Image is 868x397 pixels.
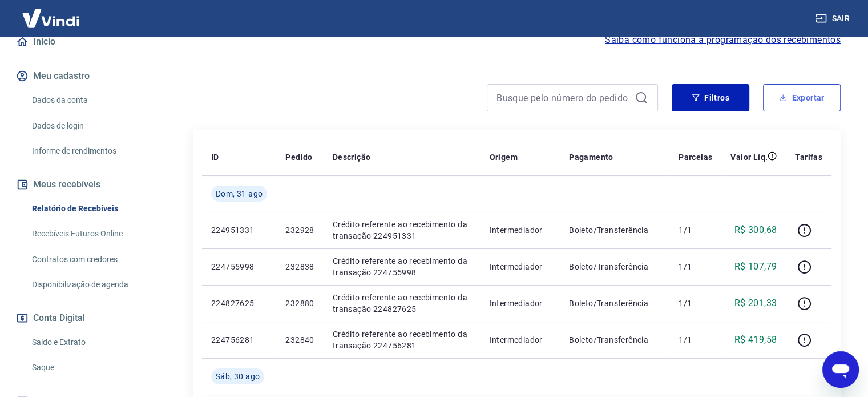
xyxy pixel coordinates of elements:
p: Crédito referente ao recebimento da transação 224756281 [333,328,471,351]
a: Saiba como funciona a programação dos recebimentos [605,33,841,47]
p: 1/1 [679,224,712,236]
p: 232840 [285,334,314,346]
p: 232838 [285,261,314,272]
p: Crédito referente ao recebimento da transação 224827625 [333,292,471,315]
p: R$ 107,79 [734,260,777,274]
p: 224755998 [211,261,267,272]
a: Relatório de Recebíveis [27,197,157,220]
p: Pagamento [569,151,613,163]
a: Início [14,29,157,54]
p: 224827625 [211,298,267,309]
a: Saque [27,356,157,379]
a: Recebíveis Futuros Online [27,222,157,246]
button: Filtros [672,84,749,111]
p: 1/1 [679,334,712,346]
p: Valor Líq. [730,151,768,163]
img: Vindi [14,1,88,35]
p: Intermediador [490,261,551,272]
p: 1/1 [679,261,712,272]
iframe: Botão para abrir a janela de mensagens [822,351,859,388]
p: Pedido [285,151,312,163]
p: 224756281 [211,334,267,346]
p: 232928 [285,224,314,236]
button: Meu cadastro [14,63,157,89]
button: Sair [813,8,854,29]
p: Boleto/Transferência [569,261,660,272]
p: Origem [490,151,518,163]
p: Tarifas [795,151,822,163]
input: Busque pelo número do pedido [496,89,630,106]
p: Boleto/Transferência [569,224,660,236]
a: Saldo e Extrato [27,331,157,354]
p: Parcelas [679,151,712,163]
p: Intermediador [490,298,551,309]
a: Informe de rendimentos [27,139,157,163]
p: Descrição [333,151,371,163]
button: Conta Digital [14,306,157,331]
p: 224951331 [211,224,267,236]
p: 1/1 [679,298,712,309]
p: R$ 419,58 [734,333,777,347]
button: Exportar [763,84,841,111]
p: Crédito referente ao recebimento da transação 224755998 [333,255,471,278]
a: Dados da conta [27,89,157,112]
p: Crédito referente ao recebimento da transação 224951331 [333,219,471,242]
p: R$ 300,68 [734,223,777,237]
a: Dados de login [27,114,157,138]
p: Intermediador [490,224,551,236]
a: Disponibilização de agenda [27,273,157,296]
p: Boleto/Transferência [569,298,660,309]
a: Contratos com credores [27,248,157,271]
p: ID [211,151,219,163]
p: Boleto/Transferência [569,334,660,346]
span: Sáb, 30 ago [216,371,260,382]
button: Meus recebíveis [14,172,157,197]
p: R$ 201,33 [734,296,777,310]
p: Intermediador [490,334,551,346]
span: Dom, 31 ago [216,188,263,199]
p: 232880 [285,298,314,309]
